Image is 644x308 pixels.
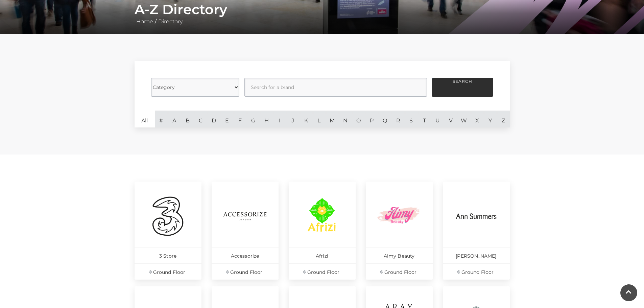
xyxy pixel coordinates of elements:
a: Q [378,111,391,127]
a: Y [484,111,497,127]
a: Home [135,18,155,25]
p: Afrizi [289,247,356,263]
a: # [155,111,168,127]
p: Ground Floor [289,263,356,280]
a: U [431,111,444,127]
div: / [129,1,515,26]
a: Accessorize Ground Floor [212,182,279,280]
a: I [273,111,286,127]
a: All [135,111,155,127]
a: R [391,111,405,127]
p: Aimy Beauty [366,247,433,263]
a: J [286,111,300,127]
p: Ground Floor [212,263,279,280]
a: K [300,111,313,127]
a: M [326,111,339,127]
a: T [418,111,431,127]
p: Accessorize [212,247,279,263]
p: 3 Store [135,247,201,263]
a: [PERSON_NAME] Ground Floor [443,182,510,280]
a: V [444,111,457,127]
a: E [220,111,234,127]
a: C [194,111,207,127]
a: Afrizi Ground Floor [289,182,356,280]
a: G [247,111,260,127]
button: Search [432,78,493,97]
a: Directory [157,18,184,25]
a: L [313,111,326,127]
p: Ground Floor [135,263,201,280]
a: B [181,111,194,127]
a: F [234,111,247,127]
a: S [405,111,418,127]
p: Ground Floor [443,263,510,280]
a: N [339,111,352,127]
a: A [168,111,181,127]
a: X [471,111,484,127]
a: W [457,111,471,127]
a: P [365,111,378,127]
a: D [207,111,220,127]
p: [PERSON_NAME] [443,247,510,263]
input: Search for a brand [244,78,427,97]
h1: A-Z Directory [135,1,510,18]
p: Ground Floor [366,263,433,280]
a: 3 Store Ground Floor [135,182,201,280]
a: H [260,111,273,127]
a: Z [497,111,510,127]
a: Aimy Beauty Ground Floor [366,182,433,280]
a: O [352,111,365,127]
